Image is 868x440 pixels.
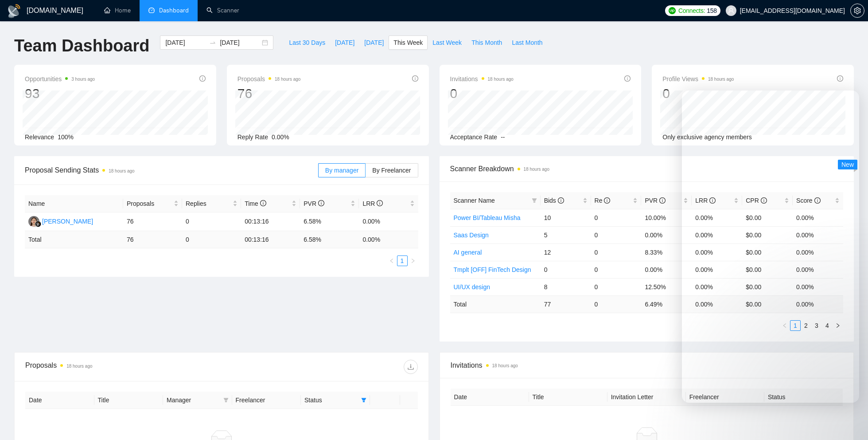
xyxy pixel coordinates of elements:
a: searchScanner [206,7,239,14]
span: Proposals [127,199,172,208]
button: right [408,255,418,266]
td: 8 [541,278,591,295]
span: Invitations [451,360,843,371]
span: LRR [362,200,383,207]
span: info-circle [604,197,610,204]
span: [DATE] [364,38,384,47]
button: This Month [467,35,507,50]
span: dashboard [148,7,155,13]
button: download [404,360,418,374]
td: 10.00% [641,209,692,226]
a: UI/UX design [454,283,490,291]
span: PVR [645,197,666,204]
span: By Freelancer [372,167,411,174]
td: 0.00 % [359,231,418,248]
th: Title [529,389,607,406]
span: By manager [325,167,358,174]
h1: Team Dashboard [14,35,149,56]
a: Power BI/Tableau Misha [454,214,521,221]
span: Re [595,197,611,204]
td: 12 [541,244,591,261]
span: Scanner Name [454,197,495,204]
td: 8.33% [641,244,692,261]
span: Manager [167,395,220,405]
span: download [404,363,417,370]
span: Scanner Breakdown [450,163,844,174]
span: This Month [471,38,502,47]
span: right [410,258,416,263]
a: Saas Design [454,232,489,239]
button: Last 30 Days [284,35,330,50]
td: 0 [541,261,591,278]
td: 6.58% [300,212,359,231]
span: info-circle [318,200,324,206]
button: left [386,255,397,266]
span: Acceptance Rate [450,134,498,141]
span: Replies [186,199,231,208]
th: Freelancer [232,392,301,409]
td: 12.50% [641,278,692,295]
img: logo [7,4,21,18]
button: Last Week [428,35,467,50]
span: info-circle [412,75,418,82]
iframe: To enrich screen reader interactions, please activate Accessibility in Grammarly extension settings [838,410,859,431]
td: 0 [591,244,642,261]
span: Last Month [512,38,542,47]
img: KK [28,216,39,227]
td: 76 [123,231,182,248]
th: Name [25,195,123,212]
span: filter [532,198,537,203]
li: 1 [397,255,408,266]
span: info-circle [624,75,631,82]
a: AI general [454,249,482,256]
span: Time [245,200,266,207]
span: filter [361,397,366,403]
span: Proposal Sending Stats [25,165,318,176]
img: upwork-logo.png [669,7,676,14]
input: Start date [165,38,206,47]
time: 18 hours ago [708,77,734,82]
span: user [728,8,734,14]
span: swap-right [209,39,216,46]
td: 0 [591,261,642,278]
input: End date [220,38,260,47]
time: 18 hours ago [109,169,134,173]
th: Proposals [123,195,182,212]
th: Date [25,392,94,409]
span: to [209,39,216,46]
td: 0 [591,278,642,295]
td: 77 [541,295,591,313]
span: filter [223,397,229,403]
span: Reply Rate [237,134,268,141]
td: Total [25,231,123,248]
time: 18 hours ago [66,364,92,369]
td: 76 [123,212,182,231]
span: left [389,258,394,263]
div: Proposals [25,360,222,374]
time: 18 hours ago [488,77,514,82]
td: 00:13:16 [241,231,300,248]
th: Invitation Letter [607,389,686,406]
button: [DATE] [330,35,359,50]
div: 93 [25,85,95,102]
td: Total [450,295,541,313]
td: 5 [541,226,591,244]
span: info-circle [260,200,266,206]
td: 0 [182,231,241,248]
td: 00:13:16 [241,212,300,231]
td: 0.00% [359,212,418,231]
td: 0 [591,295,642,313]
span: This Week [393,38,423,47]
span: PVR [304,200,324,207]
td: 6.49 % [641,295,692,313]
span: Proposals [237,74,301,84]
span: Bids [544,197,564,204]
span: 0.00% [272,134,289,141]
div: [PERSON_NAME] [42,216,93,226]
span: info-circle [377,200,383,206]
span: Relevance [25,134,54,141]
button: This Week [389,35,428,50]
span: Opportunities [25,74,95,84]
time: 18 hours ago [524,167,549,172]
span: info-circle [837,75,843,82]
